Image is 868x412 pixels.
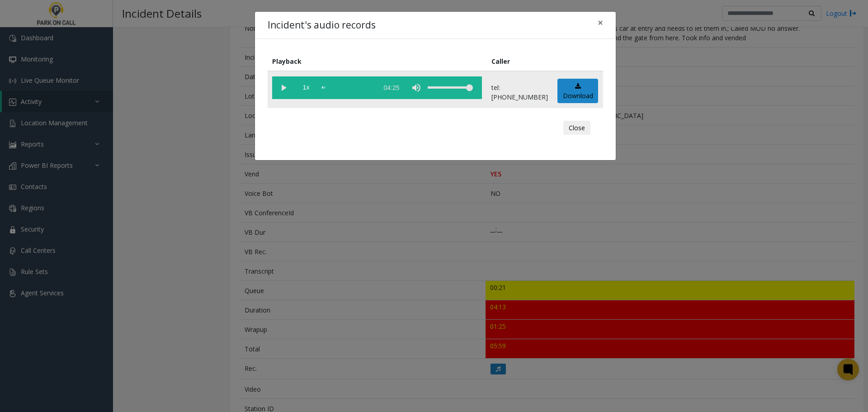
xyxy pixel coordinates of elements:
span: playback speed button [295,76,317,99]
h4: Incident's audio records [268,18,376,33]
div: volume level [428,76,473,99]
span: × [598,16,603,29]
th: Playback [268,52,487,71]
p: tel:[PHONE_NUMBER] [491,83,548,102]
th: Caller [487,52,553,71]
button: Close [563,121,590,135]
div: scrub bar [322,76,373,99]
button: Close [591,12,609,34]
a: Download [557,79,598,104]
